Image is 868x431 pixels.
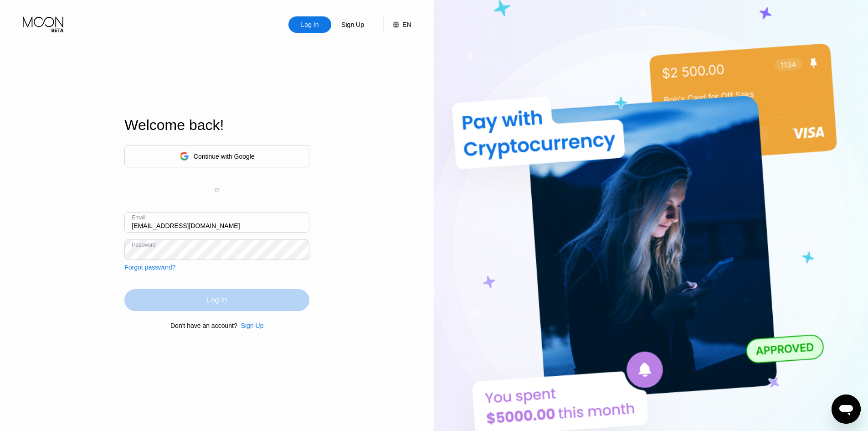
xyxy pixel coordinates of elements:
[124,289,309,311] div: Log In
[832,395,861,424] iframe: Button to launch messaging window
[237,322,264,329] div: Sign Up
[124,145,309,167] div: Continue with Google
[124,117,309,134] div: Welcome back!
[340,20,365,29] div: Sign Up
[288,16,331,33] div: Log In
[132,214,145,221] div: Email
[300,20,320,29] div: Log In
[383,16,411,33] div: EN
[215,187,220,193] div: or
[194,153,255,160] div: Continue with Google
[331,16,374,33] div: Sign Up
[124,264,175,271] div: Forgot password?
[402,21,411,28] div: EN
[241,322,264,329] div: Sign Up
[170,322,237,329] div: Don't have an account?
[207,296,227,305] div: Log In
[132,242,156,248] div: Password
